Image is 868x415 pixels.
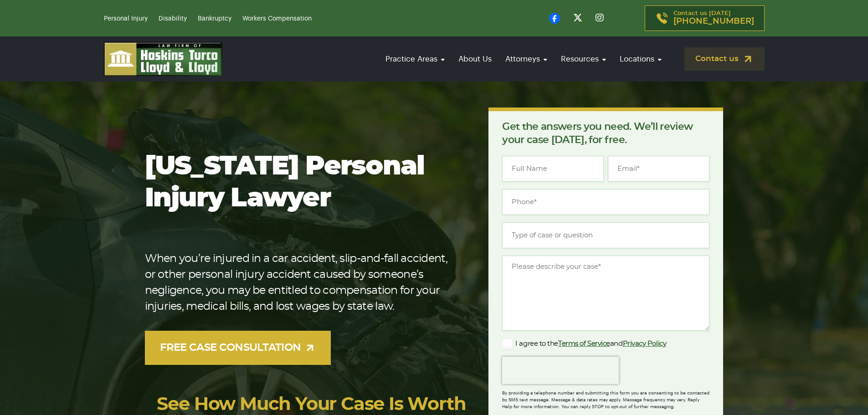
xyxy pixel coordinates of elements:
iframe: reCAPTCHA [502,357,619,384]
a: FREE CASE CONSULTATION [145,331,331,365]
input: Phone* [502,189,709,215]
label: I agree to the and [502,338,666,349]
a: Practice Areas [381,46,449,72]
a: Attorneys [501,46,552,72]
p: Contact us [DATE] [673,10,754,26]
div: By providing a telephone number and submitting this form you are consenting to be contacted by SM... [502,384,709,410]
p: Get the answers you need. We’ll review your case [DATE], for free. [502,120,709,147]
a: Resources [556,46,611,72]
a: About Us [454,46,496,72]
a: See How Much Your Case Is Worth [157,395,466,414]
a: Contact us [DATE][PHONE_NUMBER] [645,5,765,31]
input: Full Name [502,156,604,182]
a: Personal Injury [104,15,148,22]
h1: [US_STATE] Personal Injury Lawyer [145,151,460,215]
a: Disability [159,15,187,22]
p: When you’re injured in a car accident, slip-and-fall accident, or other personal injury accident ... [145,251,460,315]
input: Type of case or question [502,222,709,248]
img: logo [104,42,222,76]
a: Locations [615,46,666,72]
a: Privacy Policy [623,340,667,347]
img: arrow-up-right-light.svg [304,342,316,354]
a: Terms of Service [558,340,610,347]
a: Bankruptcy [198,15,231,22]
input: Email* [608,156,709,182]
a: Contact us [684,47,765,71]
span: [PHONE_NUMBER] [673,17,754,26]
a: Workers Compensation [242,15,312,22]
